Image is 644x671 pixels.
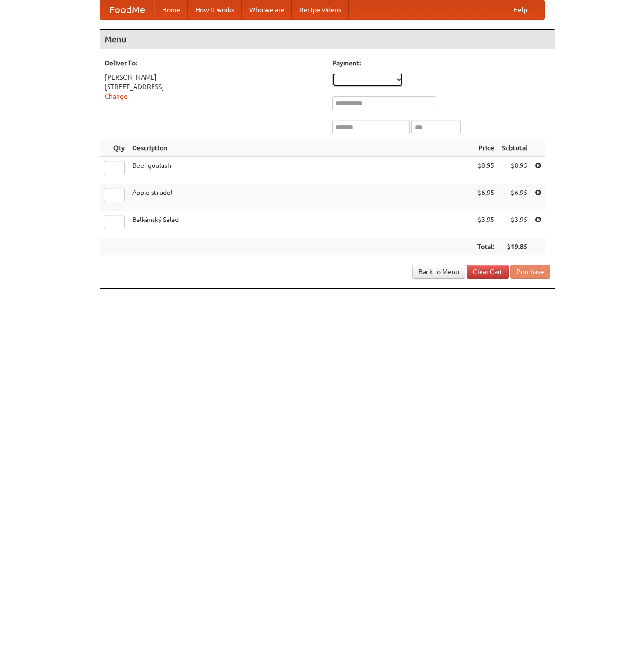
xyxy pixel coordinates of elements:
a: FoodMe [100,0,154,19]
a: Recipe videos [292,0,349,19]
th: Description [128,139,473,157]
a: Home [154,0,188,19]
td: $8.95 [473,157,498,184]
td: Apple strudel [128,184,473,211]
a: Clear Cart [467,265,509,279]
a: Change [105,92,127,100]
a: Help [506,0,535,19]
td: $6.95 [473,184,498,211]
a: Who we are [242,0,292,19]
td: $8.95 [498,157,531,184]
td: $3.95 [473,211,498,238]
h5: Deliver To: [105,58,323,68]
th: $19.85 [498,238,531,256]
h4: Menu [100,30,555,49]
td: Beef goulash [128,157,473,184]
h5: Payment: [332,58,550,68]
a: Back to Menu [412,265,465,279]
td: $6.95 [498,184,531,211]
th: Subtotal [498,139,531,157]
th: Qty [100,139,128,157]
th: Price [473,139,498,157]
td: Balkánský Salad [128,211,473,238]
td: $3.95 [498,211,531,238]
div: [STREET_ADDRESS] [105,82,323,92]
div: [PERSON_NAME] [105,73,323,82]
th: Total: [473,238,498,256]
a: How it works [188,0,242,19]
button: Purchase [510,265,550,279]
